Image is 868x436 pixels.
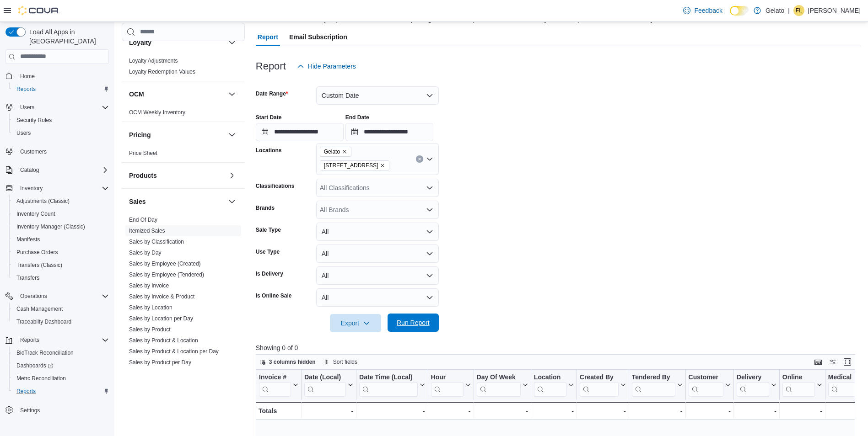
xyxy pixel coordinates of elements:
div: Date (Local) [304,373,346,382]
div: Delivery [737,373,769,382]
div: Loyalty [122,55,245,81]
a: Sales by Location [129,304,173,311]
a: Dashboards [9,359,113,372]
p: Gelato [766,5,784,16]
span: Operations [20,292,47,300]
span: 31875 Corydon Road [320,160,390,170]
div: - [782,405,822,416]
button: Display options [827,356,838,367]
a: Sales by Product & Location per Day [129,348,219,355]
span: Cash Management [13,303,109,314]
div: - [828,405,868,416]
div: Felicity Leivas [793,5,804,16]
span: Dashboards [16,362,53,369]
div: - [580,405,626,416]
button: Settings [2,403,113,416]
span: FL [796,5,802,16]
div: Customer [688,373,723,382]
button: Pricing [129,130,225,139]
span: 3 columns hidden [269,358,316,366]
span: Security Roles [16,117,52,124]
button: All [316,288,439,307]
span: Security Roles [13,115,109,126]
a: Reports [13,386,39,397]
div: Medical [828,373,861,396]
button: OCM [226,89,237,100]
a: Home [16,71,38,82]
label: Classifications [256,182,295,190]
span: Email Subscription [289,28,347,46]
span: Sales by Employee (Tendered) [129,271,204,278]
button: BioTrack Reconciliation [9,346,113,359]
span: Transfers (Classic) [16,261,62,269]
div: Created By [580,373,619,382]
a: Security Roles [13,115,55,126]
span: Reports [16,85,36,93]
button: Remove Gelato from selection in this group [342,149,347,154]
button: Created By [580,373,626,396]
button: Tendered By [632,373,683,396]
a: Users [13,128,34,138]
a: Inventory Manager (Classic) [13,221,89,232]
button: Customer [688,373,730,396]
button: Metrc Reconciliation [9,372,113,385]
span: Inventory [20,185,43,192]
a: Transfers [13,272,43,283]
span: Metrc Reconciliation [16,375,66,382]
label: Locations [256,147,282,154]
button: Customers [2,145,113,158]
span: Sort fields [333,358,357,366]
a: OCM Weekly Inventory [129,109,185,116]
div: Tendered By [632,373,675,396]
div: Totals [259,405,298,416]
a: Sales by Location per Day [129,315,193,322]
span: Adjustments (Classic) [13,196,109,207]
button: Invoice # [259,373,298,396]
span: Purchase Orders [16,249,58,256]
span: Settings [20,407,40,414]
div: Location [534,373,566,396]
button: Delivery [737,373,776,396]
p: | [788,5,790,16]
div: Pricing [122,148,245,162]
div: Created By [580,373,619,396]
a: Sales by Day [129,250,162,256]
button: Inventory Count [9,207,113,220]
p: Showing 0 of 0 [256,343,862,352]
button: Adjustments (Classic) [9,195,113,207]
span: [STREET_ADDRESS] [324,161,378,170]
span: Users [16,129,31,137]
button: Catalog [2,164,113,176]
button: Reports [9,385,113,398]
span: Transfers [16,274,39,282]
button: Loyalty [226,37,237,48]
span: Sales by Product per Day [129,359,191,366]
span: Inventory Count [16,210,55,218]
label: Brands [256,204,275,212]
h3: Pricing [129,130,151,139]
button: Clear input [416,155,423,163]
span: Reports [20,336,39,344]
span: Run Report [397,318,430,327]
button: Users [9,127,113,139]
label: Use Type [256,248,280,255]
span: Feedback [694,6,722,15]
span: BioTrack Reconciliation [13,347,109,358]
span: Load All Apps in [GEOGRAPHIC_DATA] [26,27,109,46]
a: Loyalty Redemption Values [129,69,195,75]
button: Security Roles [9,114,113,127]
div: Day Of Week [476,373,520,396]
button: Purchase Orders [9,246,113,259]
span: Users [20,104,34,111]
a: Inventory Count [13,208,59,219]
h3: Loyalty [129,38,151,47]
span: Price Sheet [129,149,157,157]
div: - [534,405,574,416]
button: Open list of options [426,206,433,213]
a: Cash Management [13,303,66,314]
label: Is Online Sale [256,292,292,299]
div: - [737,405,776,416]
a: Price Sheet [129,150,157,156]
button: All [316,266,439,285]
span: Home [20,73,35,80]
